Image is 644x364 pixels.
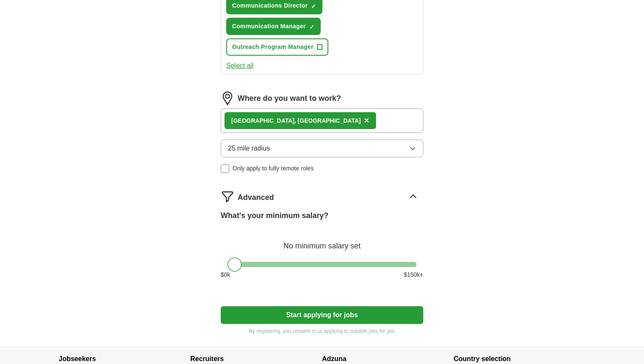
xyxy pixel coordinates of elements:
[233,164,314,173] span: Only apply to fully remote roles
[238,93,341,104] label: Where do you want to work?
[221,92,234,105] img: location.png
[221,140,423,157] button: 25 mile radius
[311,3,316,10] span: ✓
[238,192,274,203] span: Advanced
[232,1,308,10] span: Communications Director
[226,18,321,35] button: Communication Manager✓
[231,116,361,125] div: [GEOGRAPHIC_DATA], [GEOGRAPHIC_DATA]
[309,24,314,30] span: ✓
[221,164,229,173] input: Only apply to fully remote roles
[404,270,423,279] span: $ 150 k+
[226,61,254,71] button: Select all
[364,116,369,125] span: ×
[221,270,230,279] span: $ 0 k
[221,210,328,221] label: What's your minimum salary?
[221,306,423,324] button: Start applying for jobs
[221,327,423,335] p: By registering, you consent to us applying to suitable jobs for you
[232,22,306,31] span: Communication Manager
[232,43,314,51] span: Outreach Program Manager
[221,190,234,203] img: filter
[226,38,328,56] button: Outreach Program Manager
[228,143,270,154] span: 25 mile radius
[364,114,369,127] button: ×
[221,232,423,252] div: No minimum salary set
